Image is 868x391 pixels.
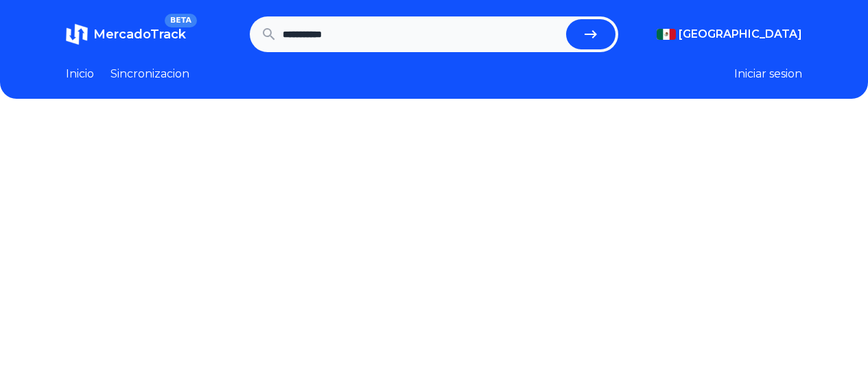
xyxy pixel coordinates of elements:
span: [GEOGRAPHIC_DATA] [679,26,802,43]
button: [GEOGRAPHIC_DATA] [657,26,802,43]
span: MercadoTrack [93,27,186,42]
button: Iniciar sesion [734,66,802,82]
a: Inicio [66,66,94,82]
img: MercadoTrack [66,23,88,45]
a: MercadoTrackBETA [66,23,186,45]
img: Mexico [657,29,676,40]
a: Sincronizacion [110,66,189,82]
span: BETA [165,14,197,27]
